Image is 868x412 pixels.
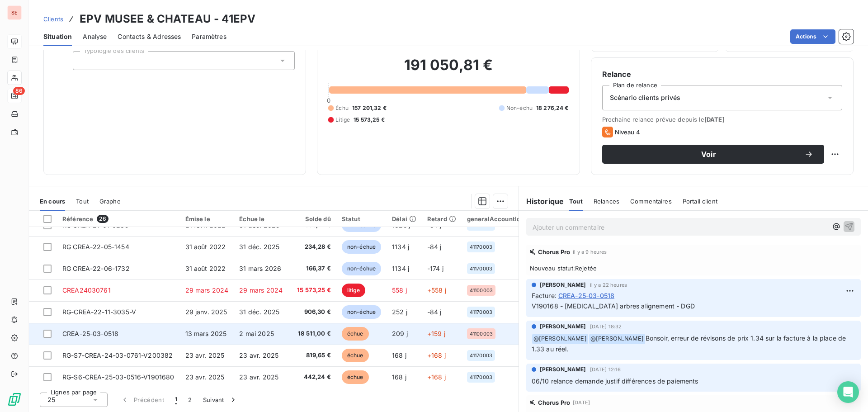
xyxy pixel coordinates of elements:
[62,351,173,359] span: RG-S7-CREA-24-03-0761-V200382
[327,97,330,104] span: 0
[790,29,835,44] button: Actions
[293,264,331,273] span: 166,37 €
[115,390,170,409] button: Précédent
[506,104,533,112] span: Non-échu
[470,374,492,380] span: 41170003
[392,265,409,272] span: 1134 j
[239,351,278,359] span: 23 avr. 2025
[293,308,331,317] span: 906,30 €
[536,104,569,112] span: 18 276,24 €
[342,262,381,275] span: non-échue
[7,5,22,20] div: SE
[427,265,443,272] span: -174 j
[532,291,557,300] span: Facture :
[185,265,226,272] span: 31 août 2022
[43,14,63,24] a: Clients
[467,215,520,223] div: generalAccountId
[239,286,283,294] span: 29 mars 2024
[392,286,407,294] span: 558 j
[239,308,279,316] span: 31 déc. 2025
[392,243,409,251] span: 1134 j
[602,116,842,123] span: Prochaine relance prévue depuis le
[183,390,197,409] button: 2
[532,302,695,310] span: V190168 - [MEDICAL_DATA] arbres alignement - DGD
[569,198,583,205] span: Tout
[594,198,619,205] span: Relances
[540,365,586,374] span: [PERSON_NAME]
[589,334,645,344] span: @ [PERSON_NAME]
[43,15,63,23] span: Clients
[118,32,181,41] span: Contacts & Adresses
[239,215,283,223] div: Échue le
[192,32,226,41] span: Paramètres
[239,243,279,251] span: 31 déc. 2025
[427,330,445,337] span: +159 j
[62,286,111,294] span: CREA24030761
[392,308,407,316] span: 252 j
[62,243,129,251] span: RG CREA-22-05-1454
[590,367,621,372] span: [DATE] 12:16
[198,390,243,409] button: Suivant
[602,145,824,164] button: Voir
[62,330,118,337] span: CREA-25-03-0518
[342,327,369,341] span: échue
[185,351,225,359] span: 23 avr. 2025
[239,330,274,337] span: 2 mai 2025
[352,104,387,112] span: 157 201,32 €
[62,215,175,223] div: Référence
[354,116,385,124] span: 15 573,25 €
[47,395,55,404] span: 25
[80,11,255,27] h3: EPV MUSEE & CHATEAU - 41EPV
[342,215,381,223] div: Statut
[342,305,381,319] span: non-échue
[519,196,564,207] h6: Historique
[185,215,229,223] div: Émise le
[185,330,227,337] span: 13 mars 2025
[293,242,331,251] span: 234,28 €
[175,395,177,404] span: 1
[470,353,492,358] span: 41170003
[470,309,492,315] span: 41170003
[427,373,446,381] span: +168 j
[7,392,22,407] img: Logo LeanPay
[837,381,859,403] div: Open Intercom Messenger
[602,69,842,80] h6: Relance
[293,373,331,382] span: 442,24 €
[293,215,331,223] div: Solde dû
[573,400,590,405] span: [DATE]
[293,286,331,295] span: 15 573,25 €
[613,151,804,158] span: Voir
[427,215,456,223] div: Retard
[76,198,89,205] span: Tout
[62,373,175,381] span: RG-S6-CREA-25-03-0516-V1901680
[615,128,640,136] span: Niveau 4
[427,308,442,316] span: -84 j
[40,198,65,205] span: En cours
[97,215,108,223] span: 26
[342,240,381,254] span: non-échue
[683,198,717,205] span: Portail client
[610,93,680,102] span: Scénario clients privés
[293,351,331,360] span: 819,65 €
[392,330,408,337] span: 209 j
[427,286,446,294] span: +558 j
[293,329,331,338] span: 18 511,00 €
[573,249,607,255] span: il y a 9 heures
[538,248,571,256] span: Chorus Pro
[704,116,725,123] span: [DATE]
[470,288,493,293] span: 41100003
[342,370,369,384] span: échue
[239,265,281,272] span: 31 mars 2026
[185,243,226,251] span: 31 août 2022
[80,57,88,65] input: Ajouter une valeur
[530,265,857,272] span: Nouveau statut : Rejetée
[470,266,492,271] span: 41170003
[538,399,571,406] span: Chorus Pro
[13,87,25,95] span: 86
[239,373,278,381] span: 23 avr. 2025
[62,265,130,272] span: RG CREA-22-06-1732
[335,116,350,124] span: Litige
[342,284,365,297] span: litige
[83,32,107,41] span: Analyse
[43,32,72,41] span: Situation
